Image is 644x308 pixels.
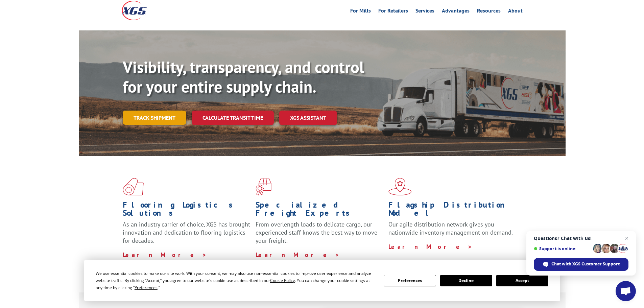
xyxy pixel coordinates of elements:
img: xgs-icon-flagship-distribution-model-red [388,178,412,195]
span: Questions? Chat with us! [534,236,628,241]
a: Learn More > [123,251,207,259]
button: Preferences [384,275,436,286]
span: Chat with XGS Customer Support [551,261,620,267]
b: Visibility, transparency, and control for your entire supply chain. [123,56,364,97]
span: Close chat [623,234,631,242]
span: Cookie Policy [270,278,295,283]
a: For Retailers [378,8,408,16]
span: Our agile distribution network gives you nationwide inventory management on demand. [388,220,513,236]
h1: Flooring Logistics Solutions [123,201,251,220]
img: xgs-icon-total-supply-chain-intelligence-red [123,178,144,195]
a: For Mills [350,8,371,16]
a: Services [415,8,434,16]
a: XGS ASSISTANT [279,111,337,125]
span: As an industry carrier of choice, XGS has brought innovation and dedication to flooring logistics... [123,220,250,244]
a: About [508,8,523,16]
button: Accept [496,275,548,286]
h1: Flagship Distribution Model [388,201,516,220]
a: Learn More > [388,243,473,251]
a: Resources [477,8,501,16]
a: Calculate transit time [192,111,274,125]
button: Decline [440,275,492,286]
div: Open chat [616,281,636,301]
div: Cookie Consent Prompt [84,260,560,301]
span: Preferences [135,285,158,290]
h1: Specialized Freight Experts [256,201,383,220]
div: We use essential cookies to make our site work. With your consent, we may also use non-essential ... [96,270,376,291]
a: Track shipment [123,111,186,125]
div: Chat with XGS Customer Support [534,258,628,271]
a: Advantages [442,8,470,16]
a: Learn More > [256,251,340,259]
img: xgs-icon-focused-on-flooring-red [256,178,271,195]
span: Support is online [534,246,591,251]
p: From overlength loads to delicate cargo, our experienced staff knows the best way to move your fr... [256,220,383,251]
